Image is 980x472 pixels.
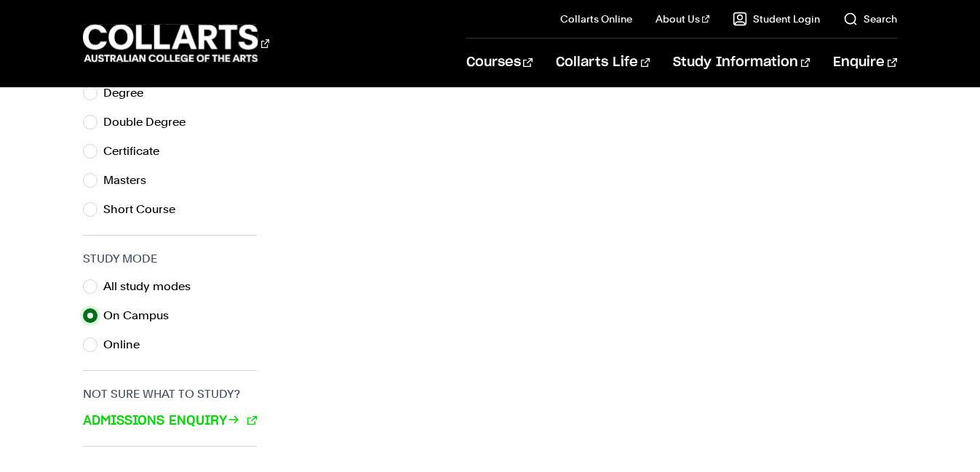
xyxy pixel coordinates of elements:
[103,170,158,191] label: Masters
[103,112,197,132] label: Double Degree
[83,412,256,431] a: Admissions Enquiry
[103,276,202,297] label: All study modes
[466,39,533,87] a: Courses
[83,385,257,403] h3: Not sure what to study?
[83,250,257,268] h3: Study Mode
[103,141,171,161] label: Certificate
[103,83,155,103] label: Degree
[673,39,810,87] a: Study Information
[556,39,650,87] a: Collarts Life
[833,39,896,87] a: Enquire
[103,199,187,220] label: Short Course
[103,335,151,355] label: Online
[843,12,897,26] a: Search
[103,305,180,326] label: On Campus
[560,12,632,26] a: Collarts Online
[83,23,269,64] div: Go to homepage
[656,12,709,26] a: About Us
[733,12,820,26] a: Student Login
